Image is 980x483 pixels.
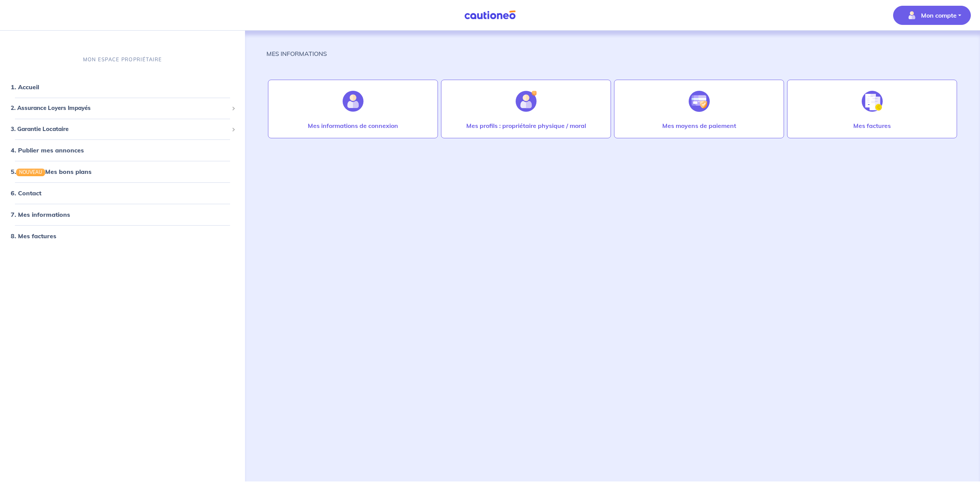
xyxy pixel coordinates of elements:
[3,164,242,179] div: 5.NOUVEAUMes bons plans
[11,168,91,175] a: 5.NOUVEAUMes bons plans
[466,121,586,130] p: Mes profils : propriétaire physique / moral
[266,49,327,58] p: MES INFORMATIONS
[3,207,242,222] div: 7. Mes informations
[343,91,364,112] img: illu_account.svg
[3,79,242,95] div: 1. Accueil
[662,121,736,130] p: Mes moyens de paiement
[11,83,39,91] a: 1. Accueil
[308,121,398,130] p: Mes informations de connexion
[11,232,56,240] a: 8. Mes factures
[853,121,891,130] p: Mes factures
[862,91,883,112] img: illu_invoice.svg
[3,142,242,158] div: 4. Publier mes annonces
[461,10,519,20] img: Cautioneo
[83,56,162,63] p: MON ESPACE PROPRIÉTAIRE
[11,211,70,218] a: 7. Mes informations
[11,104,229,113] span: 2. Assurance Loyers Impayés
[3,228,242,244] div: 8. Mes factures
[3,185,242,201] div: 6. Contact
[921,11,957,20] p: Mon compte
[893,6,971,25] button: illu_account_valid_menu.svgMon compte
[3,101,242,116] div: 2. Assurance Loyers Impayés
[11,125,229,134] span: 3. Garantie Locataire
[11,189,41,197] a: 6. Contact
[3,122,242,137] div: 3. Garantie Locataire
[906,9,918,21] img: illu_account_valid_menu.svg
[516,91,537,112] img: illu_account_add.svg
[689,91,710,112] img: illu_credit_card_no_anim.svg
[11,146,84,154] a: 4. Publier mes annonces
